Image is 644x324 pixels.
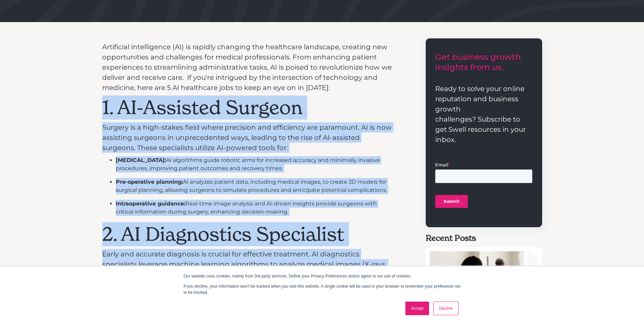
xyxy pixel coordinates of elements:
[433,302,458,315] a: Decline
[116,179,183,185] strong: Pre-operative planning:
[435,84,532,145] p: Ready to solve your online reputation and business growth challenges? Subscribe to get Swell reso...
[116,200,393,216] li: Real-time image analysis and AI-driven insights provide surgeons with critical information during...
[116,200,185,207] strong: Intraoperative guidance:
[116,156,393,173] li: AI algorithms guide robotic arms for increased accuracy and minimally invasive procedures, improv...
[102,42,393,93] p: Artificial intelligence (AI) is rapidly changing the healthcare landscape, creating new opportuni...
[116,157,166,163] strong: [MEDICAL_DATA]:
[405,302,429,315] a: Accept
[435,161,532,214] iframe: Form 0
[102,223,393,246] h1: 2. AI Diagnostics Specialist
[435,52,532,72] h3: Get business growth insights from us.
[102,249,393,280] p: Early and accurate diagnosis is crucial for effective treatment. AI diagnostics specialists lever...
[184,283,461,295] p: If you decline, your information won’t be tracked when you visit this website. A single cookie wi...
[116,178,393,194] li: AI analyzes patient data, including medical images, to create 3D models for surgical planning, al...
[426,233,542,244] h5: Recent Posts
[184,273,461,279] p: Our website uses cookies, mainly from 3rd party services. Define your Privacy Preferences and/or ...
[102,96,393,119] h1: 1. AI-Assisted Surgeon
[102,122,393,153] p: Surgery is a high-stakes field where precision and efficiency are paramount. AI is now assisting ...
